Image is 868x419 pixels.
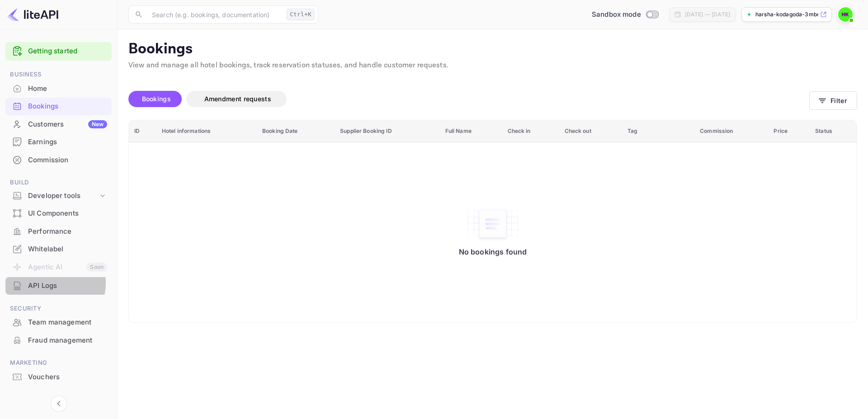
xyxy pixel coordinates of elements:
span: Amendment requests [204,95,271,103]
span: Build [5,178,112,188]
a: Bookings [5,98,112,114]
div: Whitelabel [28,244,107,254]
div: CustomersNew [5,116,112,133]
img: LiteAPI logo [7,7,58,22]
p: harsha-kodagoda-3mbe3.... [755,10,818,19]
span: Sandbox mode [592,9,641,20]
th: ID [129,120,156,142]
a: Performance [5,223,112,240]
a: Home [5,80,112,97]
a: API Logs [5,277,112,294]
img: Harsha Kodagoda [838,7,853,22]
div: Commission [5,151,112,169]
th: Supplier Booking ID [335,120,439,142]
p: View and manage all hotel bookings, track reservation statuses, and handle customer requests. [128,60,857,71]
div: [DATE] — [DATE] [685,10,730,19]
a: CustomersNew [5,116,112,132]
div: Customers [28,119,107,130]
div: Fraud management [28,335,107,346]
div: UI Components [28,208,107,219]
div: API Logs [5,277,112,295]
span: Bookings [142,95,171,103]
th: Booking Date [257,120,335,142]
span: Marketing [5,358,112,368]
div: Getting started [5,42,112,61]
a: UI Components [5,205,112,221]
div: Developer tools [5,188,112,204]
span: Security [5,304,112,314]
div: Vouchers [28,372,107,382]
p: Bookings [128,40,857,58]
th: Price [768,120,810,142]
img: No bookings found [466,205,520,243]
div: Whitelabel [5,240,112,258]
div: Vouchers [5,368,112,386]
div: account-settings tabs [128,91,809,107]
div: Performance [5,223,112,240]
div: Earnings [28,137,107,147]
p: No bookings found [459,247,527,256]
div: Performance [28,226,107,237]
table: booking table [129,120,857,323]
button: Filter [809,91,857,110]
a: Vouchers [5,368,112,385]
th: Full Name [440,120,502,142]
div: Ctrl+K [287,9,315,20]
div: Developer tools [28,191,98,201]
div: New [88,120,107,128]
a: Fraud management [5,332,112,348]
div: Team management [5,314,112,331]
div: Commission [28,155,107,165]
a: Getting started [28,46,107,56]
div: Home [28,84,107,94]
th: Status [810,120,857,142]
a: Team management [5,314,112,330]
div: Fraud management [5,332,112,349]
th: Tag [622,120,694,142]
div: API Logs [28,281,107,291]
div: UI Components [5,205,112,222]
div: Switch to Production mode [588,9,662,20]
a: Commission [5,151,112,168]
th: Hotel informations [156,120,257,142]
a: Whitelabel [5,240,112,257]
a: Earnings [5,133,112,150]
div: Bookings [28,101,107,112]
button: Collapse navigation [51,395,67,412]
th: Commission [694,120,768,142]
input: Search (e.g. bookings, documentation) [146,5,283,24]
div: Home [5,80,112,98]
th: Check out [559,120,623,142]
div: Bookings [5,98,112,115]
span: Business [5,70,112,80]
th: Check in [502,120,559,142]
div: Earnings [5,133,112,151]
div: Team management [28,317,107,328]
